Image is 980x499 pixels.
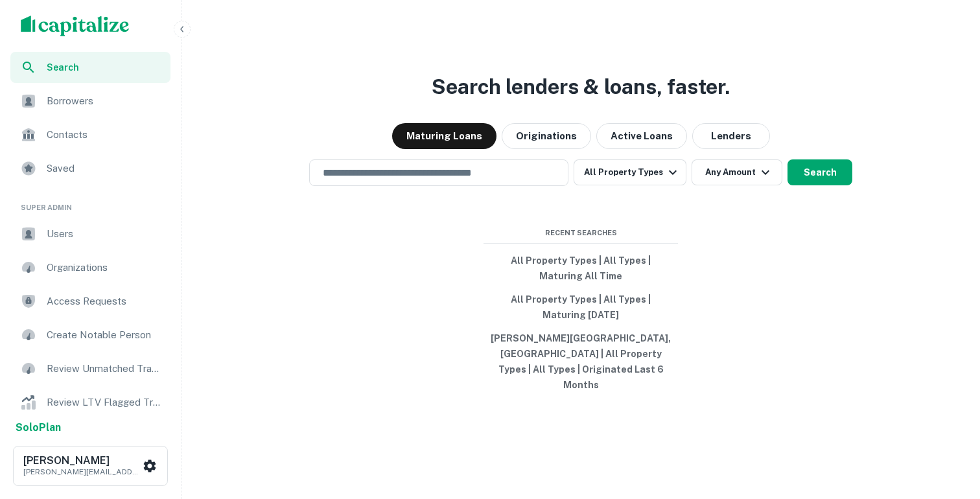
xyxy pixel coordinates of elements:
[484,249,678,288] button: All Property Types | All Types | Maturing All Time
[10,353,170,384] a: Review Unmatched Transactions
[502,123,591,149] button: Originations
[47,361,163,377] span: Review Unmatched Transactions
[10,387,170,418] a: Review LTV Flagged Transactions
[47,260,163,275] span: Organizations
[10,252,170,283] a: Organizations
[10,286,170,317] a: Access Requests
[10,86,170,117] a: Borrowers
[47,60,163,75] span: Search
[484,227,678,238] span: Recent Searches
[432,71,730,102] h3: Search lenders & loans, faster.
[574,159,686,185] button: All Property Types
[16,420,61,435] a: SoloPlan
[692,123,770,149] button: Lenders
[47,93,163,109] span: Borrowers
[915,395,980,458] iframe: Chat Widget
[47,294,163,309] span: Access Requests
[47,161,163,176] span: Saved
[787,159,852,185] button: Search
[13,446,168,486] button: [PERSON_NAME][PERSON_NAME][EMAIL_ADDRESS][DOMAIN_NAME]
[10,187,170,218] li: Super Admin
[596,123,687,149] button: Active Loans
[484,288,678,327] button: All Property Types | All Types | Maturing [DATE]
[47,395,163,410] span: Review LTV Flagged Transactions
[10,119,170,150] a: Contacts
[392,123,496,149] button: Maturing Loans
[484,327,678,397] button: [PERSON_NAME][GEOGRAPHIC_DATA], [GEOGRAPHIC_DATA] | All Property Types | All Types | Originated L...
[692,159,782,185] button: Any Amount
[23,466,140,478] p: [PERSON_NAME][EMAIL_ADDRESS][DOMAIN_NAME]
[16,421,61,434] strong: Solo Plan
[10,153,170,184] a: Saved
[10,218,170,250] a: Users
[47,226,163,242] span: Users
[23,456,140,466] h6: [PERSON_NAME]
[10,319,170,351] a: Create Notable Person
[21,16,130,36] img: capitalize-logo.png
[47,127,163,143] span: Contacts
[10,52,170,83] a: Search
[47,327,163,343] span: Create Notable Person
